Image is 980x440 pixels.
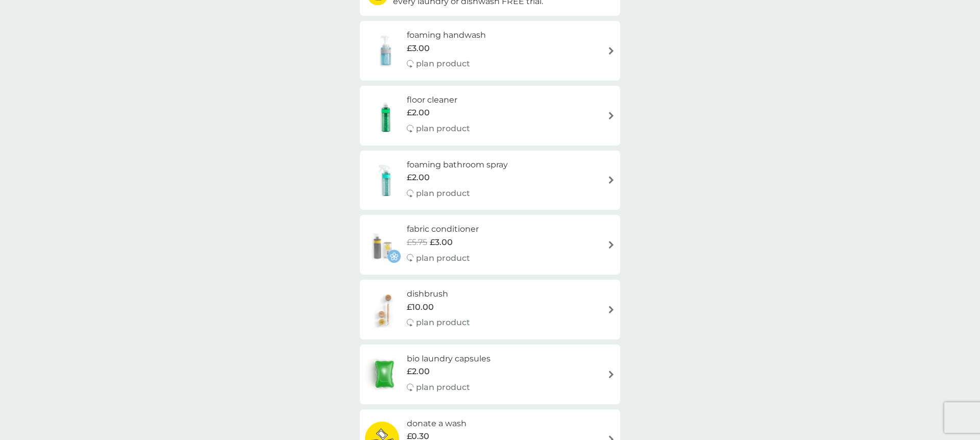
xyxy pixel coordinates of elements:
[607,241,615,249] img: arrow right
[407,42,430,55] span: £3.00
[407,417,467,430] h6: donate a wash
[407,93,470,107] h6: floor cleaner
[407,352,491,365] h6: bio laundry capsules
[407,365,430,378] span: £2.00
[416,57,470,70] p: plan product
[407,301,434,314] span: £10.00
[416,122,470,135] p: plan product
[365,356,404,392] img: bio laundry capsules
[607,371,615,378] img: arrow right
[365,97,407,133] img: floor cleaner
[365,33,407,68] img: foaming handwash
[430,236,453,249] span: £3.00
[607,47,615,55] img: arrow right
[416,187,470,200] p: plan product
[365,227,401,263] img: fabric conditioner
[416,316,470,329] p: plan product
[607,306,615,313] img: arrow right
[407,106,430,119] span: £2.00
[416,381,470,394] p: plan product
[407,287,470,301] h6: dishbrush
[407,223,479,236] h6: fabric conditioner
[416,252,470,265] p: plan product
[365,162,407,198] img: foaming bathroom spray
[607,176,615,184] img: arrow right
[407,29,486,42] h6: foaming handwash
[407,236,427,249] span: £5.75
[365,292,407,328] img: dishbrush
[607,112,615,119] img: arrow right
[407,158,508,172] h6: foaming bathroom spray
[407,171,430,184] span: £2.00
